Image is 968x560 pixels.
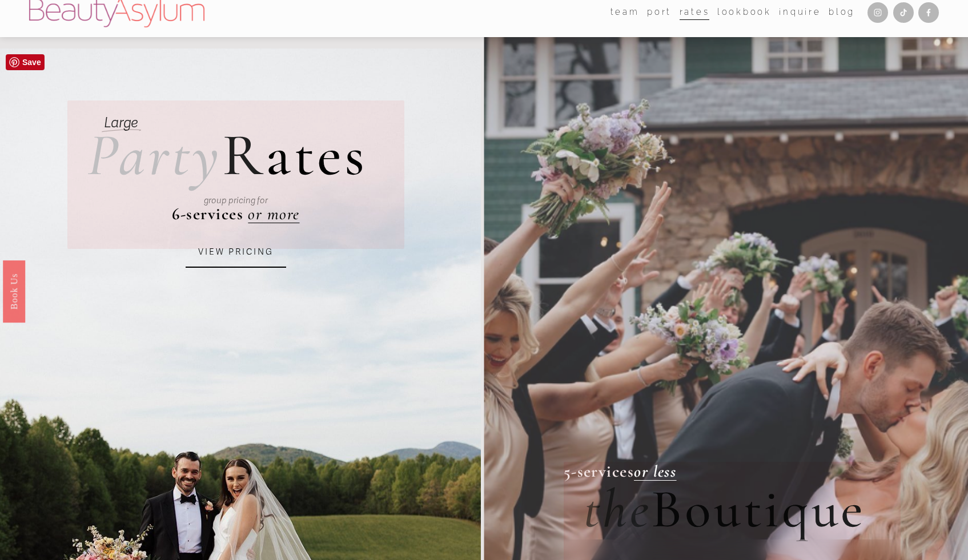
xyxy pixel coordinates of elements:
a: Facebook [918,2,939,23]
a: Instagram [867,2,888,23]
span: Boutique [651,477,866,542]
em: group pricing for [204,195,268,206]
em: the [584,477,651,542]
em: Large [104,114,138,131]
a: Pin it! [6,54,45,70]
h2: ates [87,126,367,186]
a: TikTok [893,2,914,23]
a: Lookbook [717,4,772,21]
a: port [647,4,672,21]
span: R [222,119,266,191]
a: or less [634,461,676,481]
a: Book Us [3,260,25,322]
a: VIEW PRICING [186,237,286,268]
a: Blog [829,4,855,21]
em: Party [87,119,222,191]
a: Inquire [779,4,821,21]
a: Rates [680,4,710,21]
a: folder dropdown [610,4,640,21]
strong: 5-services [564,461,634,481]
span: team [610,5,640,20]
